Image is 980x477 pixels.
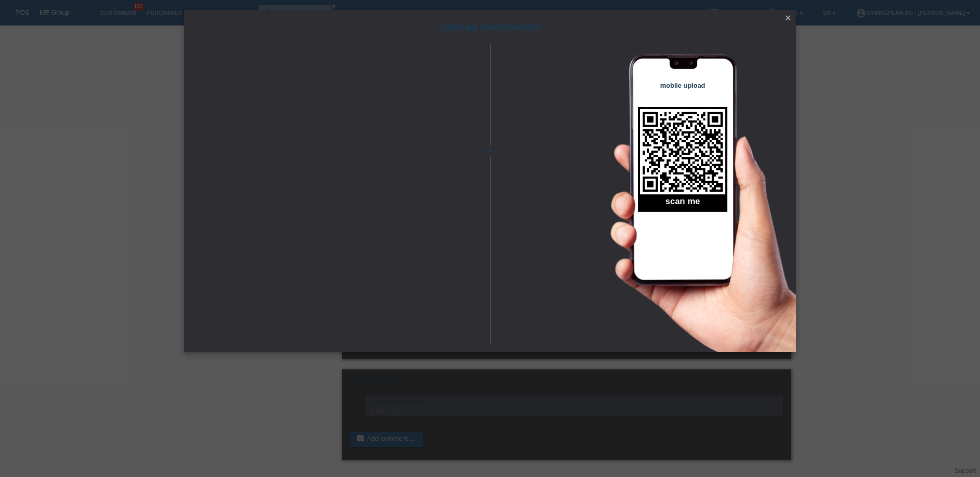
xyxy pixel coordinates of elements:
h1: Upload documents [184,20,796,33]
a: close [781,13,795,24]
h2: scan me [638,196,727,212]
h4: mobile upload [638,82,727,89]
span: or [472,145,508,156]
i: close [784,14,792,22]
iframe: Upload [199,69,472,324]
